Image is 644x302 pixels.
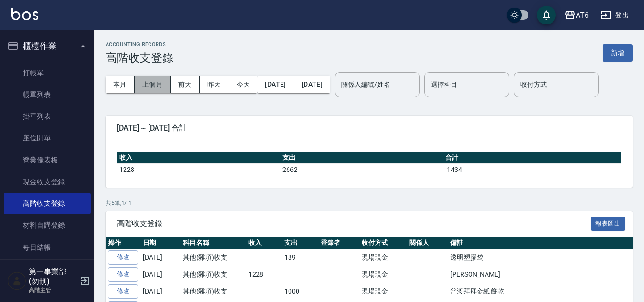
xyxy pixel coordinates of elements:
[561,6,593,25] button: AT6
[200,76,229,93] button: 昨天
[4,171,91,193] a: 現金收支登錄
[603,44,633,62] button: 新增
[140,283,181,300] td: [DATE]
[4,62,91,84] a: 打帳單
[591,219,626,228] a: 報表匯出
[4,149,91,171] a: 營業儀表板
[181,266,246,283] td: 其他(雜項)收支
[280,152,443,164] th: 支出
[603,48,633,57] a: 新增
[11,8,38,20] img: Logo
[106,76,135,93] button: 本月
[282,237,318,249] th: 支出
[140,249,181,266] td: [DATE]
[4,214,91,236] a: 材料自購登錄
[181,283,246,300] td: 其他(雜項)收支
[246,266,282,283] td: 1228
[117,152,280,164] th: 收入
[29,286,77,294] p: 高階主管
[257,76,294,93] button: [DATE]
[8,271,26,290] img: Person
[140,266,181,283] td: [DATE]
[4,84,91,106] a: 帳單列表
[537,6,556,24] button: save
[106,41,173,48] h2: ACCOUNTING RECORDS
[359,249,407,266] td: 現場現金
[4,127,91,149] a: 座位開單
[117,163,280,176] td: 1228
[106,199,633,207] p: 共 5 筆, 1 / 1
[4,258,91,280] a: 排班表
[4,193,91,214] a: 高階收支登錄
[108,267,138,282] a: 修改
[407,237,448,249] th: 關係人
[106,237,140,249] th: 操作
[4,237,91,258] a: 每日結帳
[282,249,318,266] td: 189
[359,266,407,283] td: 現場現金
[181,237,246,249] th: 科目名稱
[591,217,626,231] button: 報表匯出
[4,106,91,127] a: 掛單列表
[294,76,330,93] button: [DATE]
[280,163,443,176] td: 2662
[359,237,407,249] th: 收付方式
[117,219,591,229] span: 高階收支登錄
[171,76,200,93] button: 前天
[108,284,138,299] a: 修改
[282,283,318,300] td: 1000
[4,34,91,58] button: 櫃檯作業
[318,237,359,249] th: 登錄者
[229,76,258,93] button: 今天
[140,237,181,249] th: 日期
[443,163,621,176] td: -1434
[108,250,138,265] a: 修改
[576,9,589,21] div: AT6
[443,152,621,164] th: 合計
[359,283,407,300] td: 現場現金
[106,51,173,65] h3: 高階收支登錄
[246,237,282,249] th: 收入
[117,123,621,133] span: [DATE] ~ [DATE] 合計
[135,76,171,93] button: 上個月
[181,249,246,266] td: 其他(雜項)收支
[29,267,77,286] h5: 第一事業部 (勿刪)
[596,7,633,24] button: 登出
